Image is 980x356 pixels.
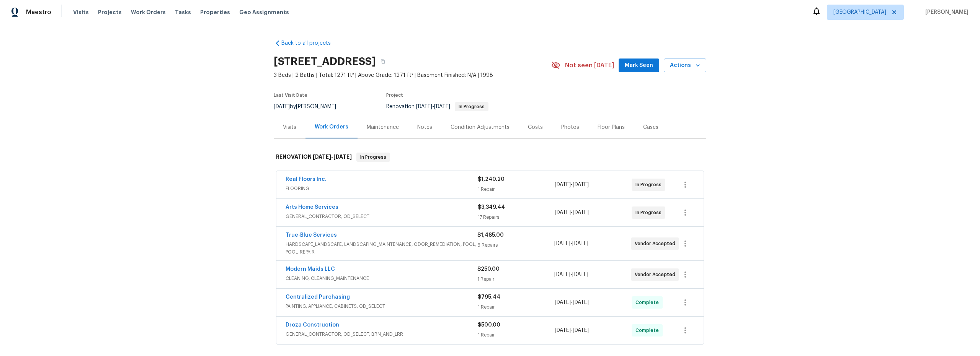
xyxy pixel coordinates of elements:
[573,328,589,333] span: [DATE]
[478,177,505,182] span: $1,240.20
[200,8,230,16] span: Properties
[555,328,571,333] span: [DATE]
[131,8,166,16] span: Work Orders
[635,181,665,189] span: In Progress
[286,205,338,210] a: Arts Home Services
[643,124,658,131] div: Cases
[386,104,488,109] span: Renovation
[274,104,290,109] span: [DATE]
[554,271,588,278] span: -
[478,294,500,300] span: $795.44
[635,271,678,278] span: Vendor Accepted
[286,185,478,192] span: FLOORING
[456,104,488,109] span: In Progress
[283,124,296,131] div: Visits
[478,213,555,221] div: 17 Repairs
[286,275,477,282] span: CLEANING, CLEANING_MAINTENANCE
[175,10,191,15] span: Tasks
[367,124,399,131] div: Maintenance
[286,267,335,272] a: Modern Maids LLC
[478,331,555,339] div: 1 Repair
[635,240,678,247] span: Vendor Accepted
[555,327,589,334] span: -
[286,330,478,338] span: GENERAL_CONTRACTOR, OD_SELECT, BRN_AND_LRR
[98,8,122,16] span: Projects
[416,104,432,109] span: [DATE]
[239,8,289,16] span: Geo Assignments
[554,241,570,246] span: [DATE]
[619,59,659,73] button: Mark Seen
[635,209,665,216] span: In Progress
[573,210,589,215] span: [DATE]
[477,275,554,283] div: 1 Repair
[478,322,500,328] span: $500.00
[573,300,589,305] span: [DATE]
[555,210,571,215] span: [DATE]
[477,232,504,238] span: $1,485.00
[478,303,555,311] div: 1 Repair
[333,154,352,159] span: [DATE]
[573,182,589,187] span: [DATE]
[315,123,348,131] div: Work Orders
[451,124,510,131] div: Condition Adjustments
[274,102,345,111] div: by [PERSON_NAME]
[417,124,432,131] div: Notes
[286,177,327,182] a: Real Floors Inc.
[598,124,625,131] div: Floor Plans
[274,93,307,98] span: Last Visit Date
[554,240,588,247] span: -
[477,241,554,249] div: 6 Repairs
[572,241,588,246] span: [DATE]
[286,241,477,256] span: HARDSCAPE_LANDSCAPE, LANDSCAPING_MAINTENANCE, ODOR_REMEDIATION, POOL, POOL_REPAIR
[416,104,450,109] span: -
[313,154,352,159] span: -
[478,185,555,193] div: 1 Repair
[286,294,350,300] a: Centralized Purchasing
[274,58,376,65] h2: [STREET_ADDRESS]
[572,272,588,277] span: [DATE]
[286,322,339,328] a: Droza Construction
[555,209,589,216] span: -
[555,182,571,187] span: [DATE]
[565,62,614,69] span: Not seen [DATE]
[274,145,706,169] div: RENOVATION [DATE]-[DATE]In Progress
[528,124,543,131] div: Costs
[286,232,337,238] a: True-Blue Services
[386,93,403,98] span: Project
[286,213,478,220] span: GENERAL_CONTRACTOR, OD_SELECT
[664,59,706,73] button: Actions
[477,267,500,272] span: $250.00
[555,300,571,305] span: [DATE]
[670,61,700,70] span: Actions
[276,153,352,162] h6: RENOVATION
[561,124,579,131] div: Photos
[833,8,886,16] span: [GEOGRAPHIC_DATA]
[73,8,89,16] span: Visits
[434,104,450,109] span: [DATE]
[26,8,51,16] span: Maestro
[313,154,331,159] span: [DATE]
[274,39,347,47] a: Back to all projects
[478,205,505,210] span: $3,349.44
[635,327,662,334] span: Complete
[286,302,478,310] span: PAINTING, APPLIANCE, CABINETS, OD_SELECT
[625,61,653,70] span: Mark Seen
[555,299,589,306] span: -
[274,72,551,79] span: 3 Beds | 2 Baths | Total: 1271 ft² | Above Grade: 1271 ft² | Basement Finished: N/A | 1998
[357,153,389,161] span: In Progress
[922,8,969,16] span: [PERSON_NAME]
[635,299,662,306] span: Complete
[554,272,570,277] span: [DATE]
[555,181,589,189] span: -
